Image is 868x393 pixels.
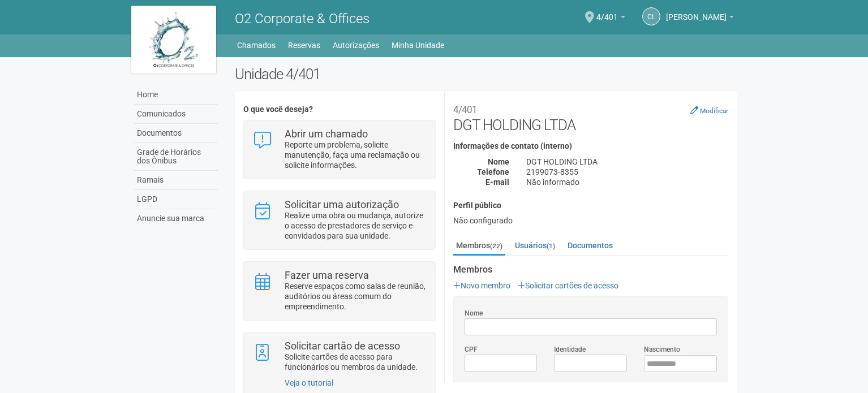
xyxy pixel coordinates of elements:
[134,209,218,228] a: Anuncie sua marca
[596,14,625,23] a: 4/401
[642,7,660,25] a: CL
[453,104,477,115] small: 4/401
[518,157,737,167] div: DGT HOLDING LTDA
[235,11,369,27] span: O2 Corporate & Offices
[554,344,586,355] label: Identidade
[134,171,218,190] a: Ramais
[518,281,618,290] a: Solicitar cartões de acesso
[392,37,444,53] a: Minha Unidade
[237,37,276,53] a: Chamados
[134,85,218,105] a: Home
[285,281,427,312] p: Reserve espaços como salas de reunião, auditórios ou áreas comum do empreendimento.
[285,198,399,210] strong: Solicitar uma autorização
[518,167,737,177] div: 2199073-8355
[596,2,618,21] span: 4/401
[285,352,427,372] p: Solicite cartões de acesso para funcionários ou membros da unidade.
[453,281,510,290] a: Novo membro
[285,340,400,352] strong: Solicitar cartão de acesso
[453,201,728,210] h4: Perfil público
[288,37,320,53] a: Reservas
[488,157,509,166] strong: Nome
[252,200,426,241] a: Solicitar uma autorização Realize uma obra ou mudança, autorize o acesso de prestadores de serviç...
[131,6,216,74] img: logo.jpg
[465,381,523,392] label: E-mail
[547,242,555,250] small: (1)
[285,378,333,387] a: Veja o tutorial
[235,66,737,83] h2: Unidade 4/401
[518,177,737,187] div: Não informado
[512,237,558,254] a: Usuários(1)
[453,265,728,275] strong: Membros
[666,2,727,21] span: Claudia Luíza Soares de Castro
[285,140,427,170] p: Reporte um problema, solicite manutenção, faça uma reclamação ou solicite informações.
[666,14,734,23] a: [PERSON_NAME]
[453,215,728,226] div: Não configurado
[134,124,218,143] a: Documentos
[252,129,426,170] a: Abrir um chamado Reporte um problema, solicite manutenção, faça uma reclamação ou solicite inform...
[285,210,427,241] p: Realize uma obra ou mudança, autorize o acesso de prestadores de serviço e convidados para sua un...
[490,242,502,250] small: (22)
[477,167,509,176] strong: Telefone
[243,105,435,114] h4: O que você deseja?
[644,344,680,355] label: Nascimento
[644,381,704,392] label: Celular
[134,190,218,209] a: LGPD
[465,344,478,355] label: CPF
[700,107,728,115] small: Modificar
[134,143,218,171] a: Grade de Horários dos Ônibus
[565,237,616,254] a: Documentos
[465,308,483,318] label: Nome
[285,269,369,281] strong: Fazer uma reserva
[252,270,426,312] a: Fazer uma reserva Reserve espaços como salas de reunião, auditórios ou áreas comum do empreendime...
[333,37,379,53] a: Autorizações
[690,106,728,115] a: Modificar
[134,105,218,124] a: Comunicados
[453,100,728,133] h2: DGT HOLDING LTDA
[453,142,728,150] h4: Informações de contato (interno)
[485,178,509,187] strong: E-mail
[252,341,426,372] a: Solicitar cartão de acesso Solicite cartões de acesso para funcionários ou membros da unidade.
[285,128,368,140] strong: Abrir um chamado
[453,237,505,256] a: Membros(22)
